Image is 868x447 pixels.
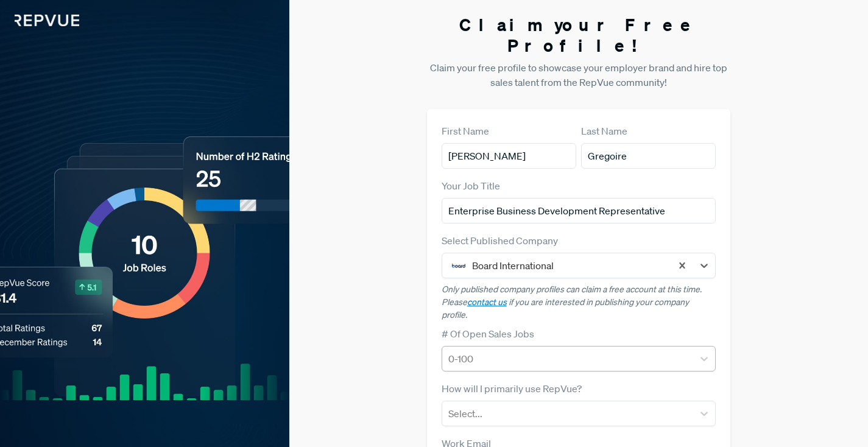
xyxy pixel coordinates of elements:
[442,143,576,169] input: First Name
[442,124,489,138] label: First Name
[467,297,507,308] a: contact us
[427,15,731,55] h3: Claim your Free Profile!
[442,283,716,322] p: Only published company profiles can claim a free account at this time. Please if you are interest...
[442,381,582,396] label: How will I primarily use RepVue?
[581,124,627,138] label: Last Name
[451,258,466,273] img: Board International
[442,326,534,341] label: # Of Open Sales Jobs
[442,198,716,224] input: Title
[442,178,500,193] label: Your Job Title
[581,143,716,169] input: Last Name
[427,60,731,90] p: Claim your free profile to showcase your employer brand and hire top sales talent from the RepVue...
[442,233,558,248] label: Select Published Company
